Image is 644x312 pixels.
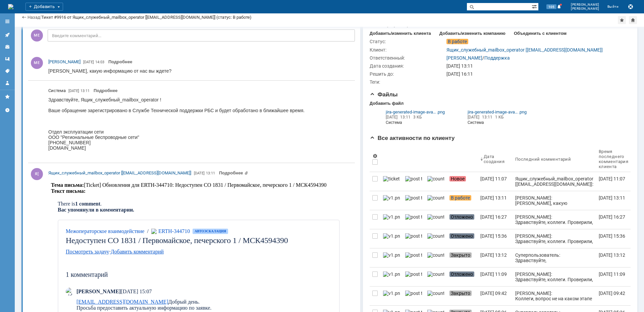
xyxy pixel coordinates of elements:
[402,287,425,305] a: post ticket.png
[484,154,504,164] div: Дата создания
[17,69,115,75] td: ·
[514,31,567,36] div: Объединить с клиентом
[515,157,571,162] div: Последний комментарий
[31,29,43,42] span: МЕ
[425,248,447,267] a: counter.png
[480,233,507,239] div: [DATE] 15:36
[383,271,400,277] img: v1.png
[2,42,13,52] a: Клиенты
[8,4,13,9] img: logo
[8,4,13,9] a: Перейти на домашнюю страницу
[599,195,625,201] div: [DATE] 13:11
[596,146,636,172] th: Время последнего комментария клиента
[48,59,80,64] span: [PERSON_NAME]
[206,171,215,175] span: 13:11
[425,229,447,248] a: counter.png
[380,287,402,305] a: v1.png
[449,176,466,181] span: Новое
[519,109,527,114] span: .png
[27,21,52,27] strong: 1 comment
[478,248,513,267] a: [DATE] 13:12
[599,176,625,181] div: [DATE] 11:07
[513,287,596,305] a: [PERSON_NAME]: Коллеги, вопрос не на каком этапе решения.
[599,233,625,239] div: [DATE] 15:36
[449,195,471,201] span: В работе
[478,210,513,229] a: [DATE] 16:27
[103,49,108,55] img: cid:jira-generated-image-avatar-8cf83877-70a8-473b-a9bd-59fc3907573d
[386,115,397,120] span: [DATE]
[480,252,507,258] div: [DATE] 13:12
[370,55,445,61] div: Ответственный:
[596,229,636,248] a: [DATE] 15:36
[515,195,593,211] div: [PERSON_NAME]: [PERSON_NAME], какую информацию от нас вы ждете?
[402,210,425,229] a: post ticket.png
[446,55,510,61] div: /
[386,120,445,125] i: Система
[513,191,596,210] a: [PERSON_NAME]: [PERSON_NAME], какую информацию от нас вы ждете?
[439,31,505,36] div: Добавить/изменить компанию
[2,78,13,88] a: Мой профиль
[62,69,116,75] a: Добавить комментарий
[110,49,142,55] a: ERTH-344710
[427,252,444,258] img: counter.png
[402,172,425,191] a: post ticket.png
[515,271,593,293] div: [PERSON_NAME]: Здравствуйте, коллеги. Проверили, канал работает штатно,потерь и прерываний не фик...
[515,252,593,311] div: Суперпользователь: Здравствуйте, Ящик_служебный_mailbox_operator ! Ваше обращение зарегистрирован...
[28,108,281,116] td: [DATE] 15:07
[447,191,478,210] a: В работе
[194,171,205,175] span: [DATE]
[425,267,447,286] a: counter.png
[370,135,455,141] span: Все активности по клиенту
[370,47,445,53] div: Клиент:
[515,291,593,307] div: [PERSON_NAME]: Коллеги, вопрос не на каком этапе решения.
[596,172,636,191] a: [DATE] 11:07
[449,233,474,239] span: Отложено
[95,60,104,64] span: 14:03
[446,47,603,53] a: Ящик_служебный_mailbox_operator [[EMAIL_ADDRESS][DOMAIN_NAME]]
[2,29,13,40] a: Активности
[482,115,492,120] span: 13:11
[400,115,411,120] span: 13:11
[425,191,447,210] a: counter.png
[380,229,402,248] a: v1.png
[386,109,445,114] a: jira-generated-image-avatar-b7db8061-80ed-42ca-9eae-f1554cae3992.png
[532,3,538,9] span: Расширенный поиск
[370,31,431,36] div: Добавить/изменить клиента
[3,3,36,8] b: Тема письма:
[571,3,599,7] span: [PERSON_NAME]
[515,214,593,236] div: [PERSON_NAME]: Здравствуйте, коллеги. Проверили, канал работает штатно, видим маки в обе стороны.
[9,145,249,157] td: Это сообщение отправлено из Atlassian Jira (v9.12.19#9120019 )
[380,248,402,267] a: v1.png
[478,229,513,248] a: [DATE] 15:36
[28,120,281,132] p: Добрый день. Просьба предоставить актуальную информацию по заявке.
[144,49,180,55] span: Автоэскалация
[513,248,596,267] a: Суперпользователь: Здравствуйте, Ящик_служебный_mailbox_operator ! Ваше обращение зарегистрирован...
[249,145,291,157] img: Atlassian logo
[596,287,636,305] a: [DATE] 09:42
[380,210,402,229] a: v1.png
[484,55,510,61] a: Поддержка
[446,55,482,61] a: [PERSON_NAME]
[571,7,599,11] span: [PERSON_NAME]
[108,59,132,64] a: Подробнее
[386,109,437,114] span: jira-generated-image-avatar-b7db8061-80ed-42ca-9eae-f1554cae3992
[447,267,478,286] a: Отложено
[25,3,63,11] div: Добавить
[478,146,513,172] th: Дата создания
[596,267,636,286] a: [DATE] 11:09
[478,191,513,210] a: [DATE] 13:11
[425,287,447,305] a: counter.png
[370,63,445,69] div: Дата создания:
[405,233,422,239] img: post ticket.png
[449,107,529,128] div: Из почтовой переписки
[599,271,625,277] div: [DATE] 11:09
[2,54,13,64] a: Шаблоны комментариев
[28,15,40,20] a: Назад
[449,214,474,220] span: Отложено
[48,170,191,176] a: Ящик_служебный_mailbox_operator [[EMAIL_ADDRESS][DOMAIN_NAME]]
[40,14,41,19] div: |
[405,252,422,258] img: post ticket.png
[513,172,596,191] a: Ящик_служебный_mailbox_operator [[EMAIL_ADDRESS][DOMAIN_NAME]]: Тема письма: [Ticket] Обновления ...
[99,160,117,165] a: эту статью
[48,59,80,65] a: [PERSON_NAME]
